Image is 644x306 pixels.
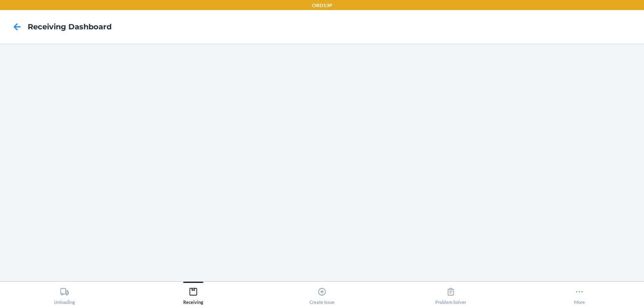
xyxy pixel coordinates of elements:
h4: Receiving dashboard [28,21,112,32]
div: More [574,284,585,305]
iframe: Receiving dashboard [7,50,637,275]
button: Receiving [129,282,257,305]
div: Create Issue [309,284,335,305]
div: Problem Solver [435,284,466,305]
div: Unloading [54,284,75,305]
p: ORD13P [312,2,332,9]
button: More [515,282,644,305]
div: Receiving [183,284,203,305]
button: Create Issue [257,282,386,305]
button: Problem Solver [387,282,515,305]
